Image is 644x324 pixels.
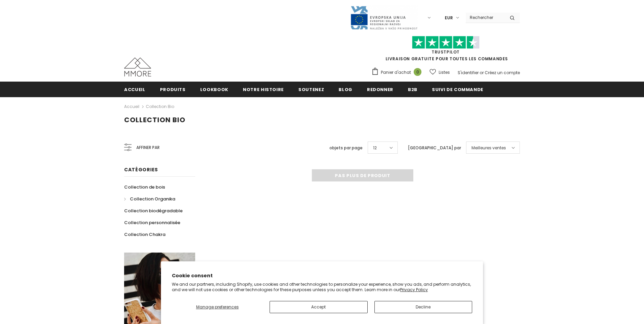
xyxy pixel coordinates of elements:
[445,15,453,21] span: EUR
[124,184,165,190] span: Collection de bois
[350,15,418,20] a: Javni Razpis
[339,82,352,97] a: Blog
[471,145,506,151] span: Meilleures ventes
[172,282,472,292] p: We and our partners, including Shopify, use cookies and other technologies to personalize your ex...
[160,86,186,93] span: Produits
[172,272,472,279] h2: Cookie consent
[339,86,352,93] span: Blog
[124,181,165,193] a: Collection de bois
[485,70,520,75] a: Créez un compte
[124,205,183,217] a: Collection biodégradable
[439,69,450,76] span: Listes
[200,82,228,97] a: Lookbook
[367,82,393,97] a: Redonner
[480,70,484,75] span: or
[124,219,180,226] span: Collection personnalisée
[172,301,263,313] button: Manage preferences
[146,104,174,109] a: Collection Bio
[432,86,483,93] span: Suivi de commande
[432,49,460,55] a: TrustPilot
[243,86,284,93] span: Notre histoire
[124,86,145,93] span: Accueil
[408,86,417,93] span: B2B
[412,36,480,49] img: Faites confiance aux étoiles pilotes
[124,231,165,238] span: Collection Chakra
[371,67,425,78] a: Panier d'achat 0
[136,144,160,151] span: Affiner par
[408,145,461,151] label: [GEOGRAPHIC_DATA] par
[124,229,165,240] a: Collection Chakra
[124,82,145,97] a: Accueil
[400,287,428,293] a: Privacy Policy
[350,5,418,30] img: Javni Razpis
[243,82,284,97] a: Notre histoire
[200,86,228,93] span: Lookbook
[124,166,158,173] span: Catégories
[466,13,505,22] input: Search Site
[432,82,483,97] a: Suivi de commande
[371,39,520,62] span: LIVRAISON GRATUITE POUR TOUTES LES COMMANDES
[367,86,393,93] span: Redonner
[124,193,175,205] a: Collection Organika
[196,304,239,310] span: Manage preferences
[124,217,180,229] a: Collection personnalisée
[270,301,368,313] button: Accept
[414,68,421,76] span: 0
[124,208,183,214] span: Collection biodégradable
[408,82,417,97] a: B2B
[298,82,324,97] a: soutenez
[130,196,175,202] span: Collection Organika
[298,86,324,93] span: soutenez
[374,301,473,313] button: Decline
[124,115,185,125] span: Collection Bio
[373,145,377,151] span: 12
[430,66,450,78] a: Listes
[124,58,151,77] img: Cas MMORE
[160,82,186,97] a: Produits
[124,103,139,111] a: Accueil
[329,145,363,151] label: objets par page
[381,69,411,76] span: Panier d'achat
[458,70,479,75] a: S'identifier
